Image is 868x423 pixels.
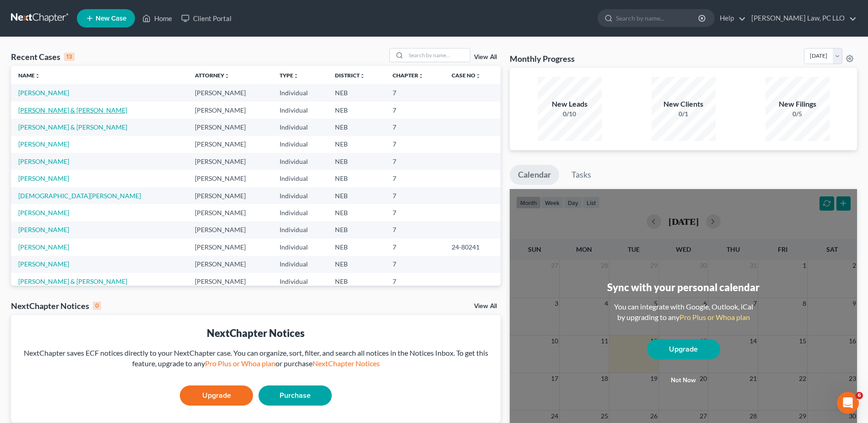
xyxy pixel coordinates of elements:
[328,102,385,119] td: NEB
[18,106,127,114] a: [PERSON_NAME] & [PERSON_NAME]
[18,157,69,165] a: [PERSON_NAME]
[195,72,230,79] a: Attorneyunfold_more
[385,239,444,255] td: 7
[259,385,332,406] a: Purchase
[18,260,69,268] a: [PERSON_NAME]
[188,119,272,136] td: [PERSON_NAME]
[385,153,444,170] td: 7
[18,243,69,251] a: [PERSON_NAME]
[180,385,253,406] a: Upgrade
[313,359,380,368] a: NextChapter Notices
[18,72,40,79] a: Nameunfold_more
[18,140,69,148] a: [PERSON_NAME]
[188,102,272,119] td: [PERSON_NAME]
[188,136,272,153] td: [PERSON_NAME]
[272,84,328,101] td: Individual
[188,170,272,187] td: [PERSON_NAME]
[652,99,716,109] div: New Clients
[328,204,385,221] td: NEB
[385,119,444,136] td: 7
[647,339,720,359] a: Upgrade
[272,119,328,136] td: Individual
[856,392,863,399] span: 6
[715,10,746,27] a: Help
[510,165,559,185] a: Calendar
[96,15,126,22] span: New Case
[837,392,859,414] iframe: Intercom live chat
[406,49,470,62] input: Search by name...
[538,109,602,119] div: 0/10
[35,73,40,79] i: unfold_more
[188,222,272,239] td: [PERSON_NAME]
[766,99,830,109] div: New Filings
[385,136,444,153] td: 7
[18,174,69,182] a: [PERSON_NAME]
[272,187,328,204] td: Individual
[18,123,127,131] a: [PERSON_NAME] & [PERSON_NAME]
[272,170,328,187] td: Individual
[188,153,272,170] td: [PERSON_NAME]
[18,226,69,233] a: [PERSON_NAME]
[385,273,444,290] td: 7
[18,209,69,217] a: [PERSON_NAME]
[272,204,328,221] td: Individual
[11,51,75,62] div: Recent Cases
[747,10,857,27] a: [PERSON_NAME] Law, PC LLO
[652,109,716,119] div: 0/1
[18,192,141,200] a: [DEMOGRAPHIC_DATA][PERSON_NAME]
[272,136,328,153] td: Individual
[328,222,385,239] td: NEB
[475,73,481,79] i: unfold_more
[272,102,328,119] td: Individual
[385,187,444,204] td: 7
[138,10,177,27] a: Home
[272,273,328,290] td: Individual
[18,348,493,369] div: NextChapter saves ECF notices directly to your NextChapter case. You can organize, sort, filter, ...
[474,54,497,60] a: View All
[328,136,385,153] td: NEB
[188,84,272,101] td: [PERSON_NAME]
[293,73,299,79] i: unfold_more
[418,73,424,79] i: unfold_more
[18,277,127,285] a: [PERSON_NAME] & [PERSON_NAME]
[18,326,493,340] div: NextChapter Notices
[474,303,497,309] a: View All
[607,280,760,294] div: Sync with your personal calendar
[393,72,424,79] a: Chapterunfold_more
[563,165,599,185] a: Tasks
[385,102,444,119] td: 7
[272,222,328,239] td: Individual
[64,53,75,61] div: 13
[452,72,481,79] a: Case Nounfold_more
[93,302,101,310] div: 0
[328,256,385,273] td: NEB
[328,84,385,101] td: NEB
[385,84,444,101] td: 7
[610,302,757,323] div: You can integrate with Google, Outlook, iCal by upgrading to any
[444,239,501,255] td: 24-80241
[188,239,272,255] td: [PERSON_NAME]
[766,109,830,119] div: 0/5
[538,99,602,109] div: New Leads
[188,187,272,204] td: [PERSON_NAME]
[205,359,275,368] a: Pro Plus or Whoa plan
[385,204,444,221] td: 7
[328,187,385,204] td: NEB
[188,256,272,273] td: [PERSON_NAME]
[18,89,69,97] a: [PERSON_NAME]
[188,273,272,290] td: [PERSON_NAME]
[616,10,700,27] input: Search by name...
[188,204,272,221] td: [PERSON_NAME]
[335,72,365,79] a: Districtunfold_more
[272,239,328,255] td: Individual
[360,73,365,79] i: unfold_more
[328,153,385,170] td: NEB
[510,53,575,64] h3: Monthly Progress
[679,313,750,321] a: Pro Plus or Whoa plan
[280,72,299,79] a: Typeunfold_more
[385,256,444,273] td: 7
[11,300,101,311] div: NextChapter Notices
[177,10,236,27] a: Client Portal
[272,256,328,273] td: Individual
[328,239,385,255] td: NEB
